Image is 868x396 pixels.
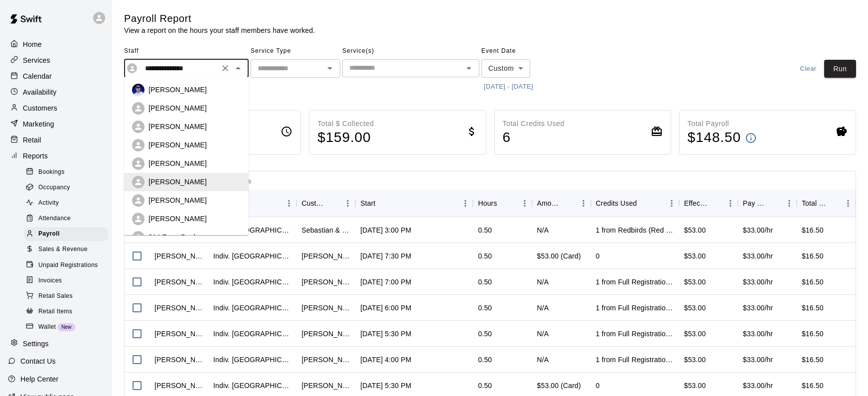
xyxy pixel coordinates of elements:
div: 1 from Full Registration Incentive 2026 [596,355,674,365]
button: Sort [768,196,782,210]
div: 1 from Full Registration Incentive 2026 [596,303,674,313]
div: Reports [8,148,104,163]
div: 1 from Redbirds (Red Package) 2026 [596,225,674,235]
div: $33.00/hr [743,303,773,313]
div: Customer [301,189,326,217]
div: 1 from Full Registration Incentive 2026 [596,277,674,287]
a: Home [8,37,104,52]
p: Home [23,39,42,49]
div: WalletNew [24,320,108,334]
div: Customers [8,101,104,116]
div: Attendance [24,212,108,226]
div: $33.00/hr [743,329,773,339]
div: $53.00 (Card) [537,251,581,261]
div: Pay Rate [743,189,768,217]
div: Sep 11, 2025 at 6:00 PM [360,303,411,313]
div: Settings [8,336,104,351]
div: Sep 11, 2025 at 7:00 PM [360,277,411,287]
div: $53.00 [679,347,738,373]
div: $33.00/hr [743,355,773,365]
div: Austin Hartnett [154,381,203,391]
p: [PERSON_NAME] [148,177,207,187]
p: Services [23,55,50,65]
div: Austin Hartnett [154,251,203,261]
div: $53.00 [679,269,738,295]
a: Unpaid Registrations [24,258,112,273]
button: Close [231,61,245,75]
button: Run [824,60,856,78]
div: $16.50 [802,329,824,339]
div: Indiv. Lesson [213,277,291,287]
button: Menu [282,196,296,211]
div: Credits Used [596,189,637,217]
span: Bookings [38,167,65,177]
div: $33.00/hr [743,251,773,261]
div: Total Pay [802,189,827,217]
div: Start [360,189,375,217]
button: Clear [792,60,824,78]
div: Chris Nashan [301,381,350,391]
div: 0.50 [478,251,492,261]
div: Hudson Witt [301,329,350,339]
div: $16.50 [802,277,824,287]
div: Austin Hartnett [154,355,203,365]
div: Sep 11, 2025 at 5:30 PM [360,329,411,339]
p: [PERSON_NAME] [148,140,207,150]
span: Occupancy [38,183,70,193]
a: Activity [24,196,112,211]
div: Sam Messey [301,355,350,365]
a: Bookings [24,164,112,180]
div: N/A [537,329,549,339]
span: Attendance [38,214,71,224]
span: Unpaid Registrations [38,261,98,270]
button: Sort [376,196,390,210]
p: Settings [23,339,49,349]
a: Retail [8,132,104,147]
h4: $ 159.00 [317,129,374,146]
a: Invoices [24,273,112,288]
div: Indiv. Lesson [213,251,291,261]
button: Sort [709,196,723,210]
span: Wallet [38,322,56,332]
p: Availability [23,87,57,97]
span: Retail Sales [38,291,73,301]
div: Indiv. Lesson [213,381,291,391]
p: [PERSON_NAME] [148,122,207,132]
div: $33.00/hr [743,225,773,235]
button: Open [462,61,476,75]
div: Laura Weinstock [301,303,350,313]
div: Sep 12, 2025 at 3:00 PM [360,225,411,235]
button: Open [323,61,337,75]
div: $53.00 [679,217,738,243]
div: $16.50 [802,225,824,235]
div: Custom [481,59,530,78]
p: [PERSON_NAME] [148,103,207,113]
p: Contact Us [20,356,56,366]
button: Sort [637,196,651,210]
div: $16.50 [802,251,824,261]
span: Staff [124,43,249,59]
div: Sep 11, 2025 at 7:30 PM [360,251,411,261]
div: Indiv. Lesson [213,329,291,339]
div: Retail Items [24,305,108,319]
span: Service(s) [342,43,479,59]
div: N/A [537,277,549,287]
a: Retail Items [24,304,112,319]
div: Indiv. Lesson [213,355,291,365]
div: Hours [478,189,497,217]
div: N/A [537,355,549,365]
div: Sebastian & Quincy Schmidt [301,225,350,235]
div: Total Pay [797,189,856,217]
p: View a report on the hours your staff members have worked. [124,25,315,35]
button: Menu [664,196,679,211]
img: Colin Millar [132,84,145,96]
span: Sales & Revenue [38,245,88,255]
div: N/A [537,303,549,313]
div: $53.00 [679,243,738,269]
div: Payroll [24,227,108,241]
div: $16.50 [802,355,824,365]
h4: 6 [503,129,565,146]
div: Services [8,53,104,68]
